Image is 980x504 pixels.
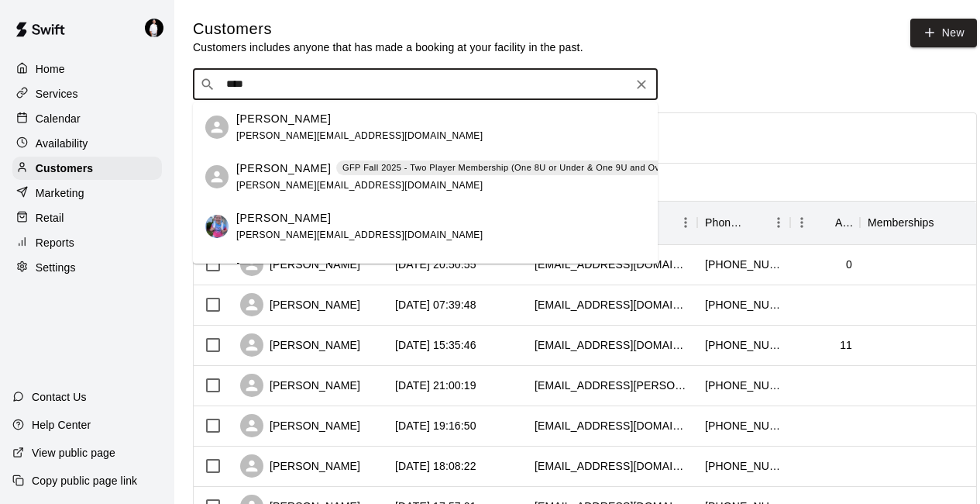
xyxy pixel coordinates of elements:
[240,333,360,357] div: [PERSON_NAME]
[12,157,162,180] a: Customers
[705,458,782,474] div: +18505851860
[236,210,331,226] p: [PERSON_NAME]
[868,201,934,244] div: Memberships
[12,82,162,105] a: Services
[32,389,87,405] p: Contact Us
[36,260,76,275] p: Settings
[142,12,174,43] div: Travis Hamilton
[36,210,64,226] p: Retail
[240,454,360,478] div: [PERSON_NAME]
[395,257,476,272] div: 2025-10-09 20:50:55
[236,161,331,177] p: [PERSON_NAME]
[934,212,956,233] button: Sort
[674,211,697,234] button: Menu
[342,161,671,174] p: GFP Fall 2025 - Two Player Membership (One 8U or Under & One 9U and Over)
[36,61,65,77] p: Home
[236,230,483,240] span: [PERSON_NAME][EMAIL_ADDRESS][DOMAIN_NAME]
[32,417,91,433] p: Help Center
[535,337,689,353] div: anniesheets@gmail.com
[12,107,162,130] a: Calendar
[240,293,360,316] div: [PERSON_NAME]
[193,40,583,55] p: Customers includes anyone that has made a booking at your facility in the past.
[12,256,162,279] a: Settings
[240,253,360,276] div: [PERSON_NAME]
[840,337,852,353] div: 11
[846,257,852,272] div: 0
[12,231,162,254] a: Reports
[910,19,977,47] a: New
[36,136,88,151] p: Availability
[193,69,658,100] div: Search customers by name or email
[205,116,229,139] div: Brad Dietz
[790,201,860,244] div: Age
[527,201,697,244] div: Email
[705,337,782,353] div: +16148934977
[145,19,163,37] img: Travis Hamilton
[535,257,689,272] div: braidsbycola@gmail.com
[36,161,93,176] p: Customers
[205,215,229,238] img: Addie Dietz
[395,337,476,353] div: 2025-10-08 15:35:46
[535,418,689,433] div: melissakubic86@gmail.com
[767,211,790,234] button: Menu
[705,418,782,433] div: +18475536026
[12,132,162,155] a: Availability
[395,418,476,433] div: 2025-10-07 19:16:50
[240,414,360,437] div: [PERSON_NAME]
[12,57,162,81] a: Home
[790,211,813,234] button: Menu
[395,458,476,474] div: 2025-10-07 18:08:22
[36,86,78,102] p: Services
[36,111,81,126] p: Calendar
[813,212,835,233] button: Sort
[236,260,331,276] p: [PERSON_NAME]
[236,111,331,127] p: [PERSON_NAME]
[395,378,476,393] div: 2025-10-07 21:00:19
[705,201,745,244] div: Phone Number
[193,19,583,40] h5: Customers
[631,74,652,95] button: Clear
[236,130,483,141] span: [PERSON_NAME][EMAIL_ADDRESS][DOMAIN_NAME]
[835,201,852,244] div: Age
[535,378,689,393] div: heather.p.sullins@gmail.com
[36,185,84,201] p: Marketing
[36,235,74,250] p: Reports
[535,458,689,474] div: nksmith87@gmail.com
[535,297,689,312] div: rachelnewman417@gmail.com
[12,206,162,230] a: Retail
[240,374,360,397] div: [PERSON_NAME]
[236,180,483,191] span: [PERSON_NAME][EMAIL_ADDRESS][DOMAIN_NAME]
[395,297,476,312] div: 2025-10-09 07:39:48
[697,201,790,244] div: Phone Number
[32,473,137,488] p: Copy public page link
[705,297,782,312] div: +16154030286
[205,165,229,188] div: Mallory Dietz
[12,181,162,205] a: Marketing
[705,257,782,272] div: +13055760224
[745,212,767,233] button: Sort
[705,378,782,393] div: +16152103210
[32,445,115,461] p: View public page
